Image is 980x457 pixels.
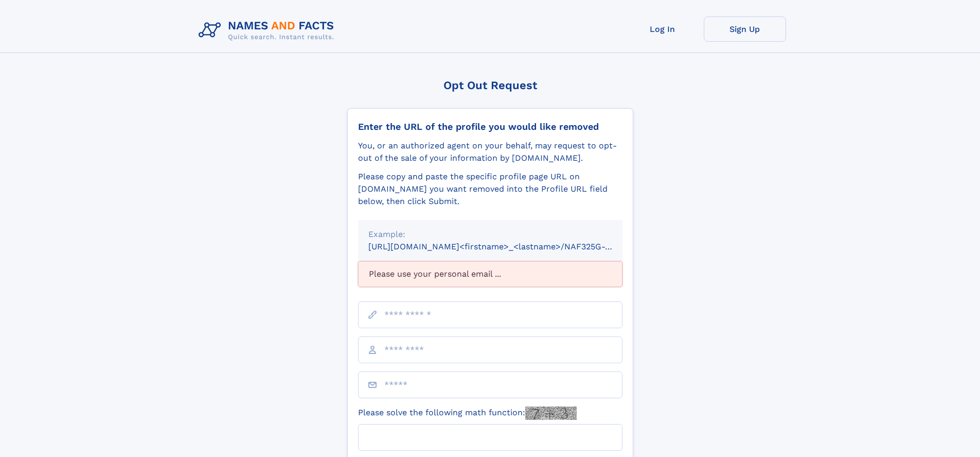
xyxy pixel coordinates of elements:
div: Please use your personal email ... [358,261,622,287]
label: Please solve the following math function: [358,407,577,420]
div: Enter the URL of the profile you would like removed [358,121,622,132]
div: Example: [368,228,612,241]
div: Please copy and paste the specific profile page URL on [DOMAIN_NAME] you want removed into the Pr... [358,171,622,208]
div: You, or an authorized agent on your behalf, may request to opt-out of the sale of your informatio... [358,140,622,164]
img: Logo Names and Facts [194,16,343,44]
div: Opt Out Request [347,79,633,92]
a: Sign Up [704,16,786,42]
a: Log In [621,16,704,42]
small: [URL][DOMAIN_NAME]<firstname>_<lastname>/NAF325G-xxxxxxxx [368,242,642,251]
